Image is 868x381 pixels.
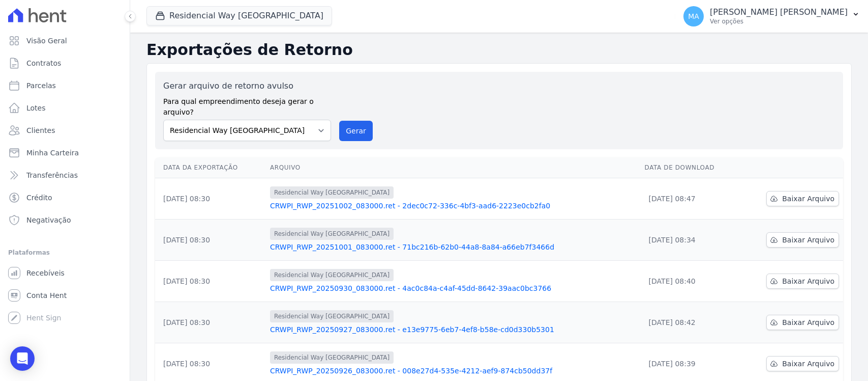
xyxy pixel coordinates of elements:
a: Conta Hent [4,285,126,306]
div: Plataformas [8,247,122,259]
span: Residencial Way [GEOGRAPHIC_DATA] [270,228,394,240]
span: Parcelas [26,80,56,91]
span: Lotes [26,103,46,113]
label: Para qual empreendimento deseja gerar o arquivo? [163,92,331,118]
th: Data de Download [641,157,740,178]
a: Baixar Arquivo [766,191,839,206]
span: Contratos [26,58,61,68]
span: Clientes [26,125,55,135]
td: [DATE] 08:47 [641,178,740,220]
a: Negativação [4,210,126,230]
td: [DATE] 08:30 [155,302,266,343]
a: CRWPI_RWP_20251001_083000.ret - 71bc216b-62b0-44a8-8a84-a66eb7f3466d [270,242,637,252]
span: MA [688,13,699,20]
span: Minha Carteira [26,148,79,158]
button: Residencial Way [GEOGRAPHIC_DATA] [146,6,332,25]
span: Baixar Arquivo [782,317,834,328]
span: Residencial Way [GEOGRAPHIC_DATA] [270,351,394,364]
p: [PERSON_NAME] [PERSON_NAME] [710,7,848,17]
span: Crédito [26,193,52,203]
span: Residencial Way [GEOGRAPHIC_DATA] [270,310,394,322]
a: Lotes [4,98,126,118]
td: [DATE] 08:30 [155,178,266,220]
th: Data da Exportação [155,157,266,178]
a: Parcelas [4,75,126,96]
span: Baixar Arquivo [782,276,834,286]
a: Transferências [4,165,126,185]
span: Baixar Arquivo [782,235,834,245]
span: Baixar Arquivo [782,359,834,369]
td: [DATE] 08:34 [641,220,740,261]
p: Ver opções [710,17,848,25]
a: Clientes [4,120,126,141]
a: Visão Geral [4,31,126,51]
span: Conta Hent [26,290,67,301]
a: Minha Carteira [4,143,126,163]
a: Contratos [4,53,126,73]
a: Baixar Arquivo [766,356,839,371]
a: CRWPI_RWP_20251002_083000.ret - 2dec0c72-336c-4bf3-aad6-2223e0cb2fa0 [270,201,637,211]
a: Baixar Arquivo [766,232,839,248]
a: Crédito [4,187,126,208]
span: Residencial Way [GEOGRAPHIC_DATA] [270,269,394,281]
label: Gerar arquivo de retorno avulso [163,80,331,92]
a: Baixar Arquivo [766,274,839,289]
td: [DATE] 08:30 [155,261,266,302]
td: [DATE] 08:40 [641,261,740,302]
button: Gerar [339,121,373,141]
span: Transferências [26,170,78,180]
span: Recebíveis [26,268,65,278]
a: CRWPI_RWP_20250930_083000.ret - 4ac0c84a-c4af-45dd-8642-39aac0bc3766 [270,283,637,293]
a: Baixar Arquivo [766,315,839,330]
span: Residencial Way [GEOGRAPHIC_DATA] [270,186,394,199]
span: Negativação [26,215,71,225]
a: CRWPI_RWP_20250927_083000.ret - e13e9775-6eb7-4ef8-b58e-cd0d330b5301 [270,324,637,335]
span: Visão Geral [26,36,67,46]
a: CRWPI_RWP_20250926_083000.ret - 008e27d4-535e-4212-aef9-874cb50dd37f [270,366,637,376]
div: Open Intercom Messenger [10,346,35,371]
th: Arquivo [266,157,641,178]
td: [DATE] 08:42 [641,302,740,343]
a: Recebíveis [4,263,126,283]
h2: Exportações de Retorno [146,41,852,59]
button: MA [PERSON_NAME] [PERSON_NAME] Ver opções [675,2,868,31]
span: Baixar Arquivo [782,194,834,204]
td: [DATE] 08:30 [155,220,266,261]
